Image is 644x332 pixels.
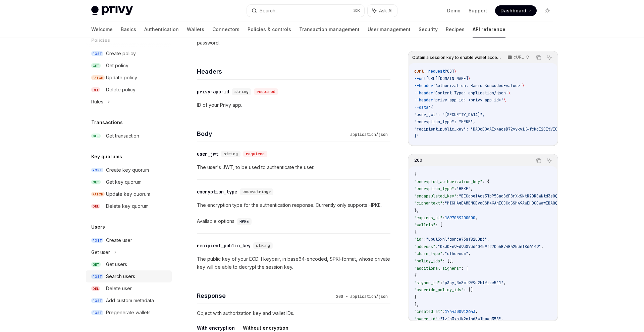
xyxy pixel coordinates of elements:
[457,193,459,199] span: :
[91,223,105,231] h5: Users
[471,186,473,191] span: ,
[500,7,526,14] span: Dashboard
[414,186,454,191] span: "encryption_type"
[442,200,445,206] span: :
[197,31,390,47] p: Basic Auth header with your app ID as the username and your app secret as the password.
[454,186,457,191] span: :
[243,189,271,194] span: enum<string>
[254,88,278,95] div: required
[414,119,475,124] span: "encryption_type": "HPKE",
[419,21,438,37] a: Security
[256,243,270,248] span: string
[414,134,419,139] span: }'
[414,230,417,235] span: {
[91,310,103,315] span: POST
[106,236,132,244] div: Create user
[414,302,419,307] span: ],
[414,208,419,213] span: },
[442,251,445,256] span: :
[260,7,278,15] div: Search...
[86,84,172,96] a: DELDelete policy
[482,179,489,184] span: : {
[197,88,229,95] div: privy-app-id
[433,97,503,103] span: 'privy-app-id: <privy-app-id>'
[442,280,503,285] span: "p3cyj3n8mt9f9u2htfize511"
[106,260,127,268] div: Get users
[412,55,501,60] span: Obtain a session key to enable wallet access.
[91,51,103,56] span: POST
[86,164,172,176] a: POSTCreate key quorum
[197,129,347,138] h4: Body
[86,130,172,142] a: GETGet transaction
[461,266,468,271] span: : [
[414,97,433,103] span: --header
[454,69,457,74] span: \
[412,156,424,164] div: 200
[414,316,438,322] span: "owner_id"
[197,101,390,109] p: ID of your Privy app.
[475,215,478,221] span: ,
[542,5,553,16] button: Toggle dark mode
[414,83,433,88] span: --header
[514,55,524,60] p: cURL
[522,83,525,88] span: \
[197,217,390,225] div: Available options:
[368,21,411,37] a: User management
[91,63,101,68] span: GET
[243,151,267,157] div: required
[414,251,442,256] span: "chain_type"
[347,131,390,138] div: application/json
[91,134,101,139] span: GET
[91,168,103,173] span: POST
[91,274,103,279] span: POST
[197,201,390,209] p: The encryption type for the authentication response. Currently only supports HPKE.
[86,258,172,270] a: GETGet users
[106,74,137,82] div: Update policy
[414,215,442,221] span: "expires_at"
[91,238,103,243] span: POST
[534,156,543,165] button: Copy the contents from the code block
[468,251,471,256] span: ,
[445,251,468,256] span: "ethereum"
[433,90,508,96] span: 'Content-Type: application/json'
[91,298,103,303] span: POST
[414,200,442,206] span: "ciphertext"
[91,204,100,209] span: DEL
[106,50,136,58] div: Create policy
[91,286,100,291] span: DEL
[197,309,390,317] p: Object with authorization key and wallet IDs.
[86,295,172,307] a: POSTAdd custom metadata
[414,309,442,314] span: "created_at"
[414,193,457,199] span: "encapsulated_key"
[106,166,149,174] div: Create key quorum
[508,90,511,96] span: \
[91,262,101,267] span: GET
[414,222,435,228] span: "wallets"
[435,244,438,249] span: :
[426,237,487,242] span: "ubul5xhljqorce73sf82u0p3"
[442,215,445,221] span: :
[414,287,464,293] span: "override_policy_ids"
[414,69,424,74] span: curl
[106,202,149,210] div: Delete key quorum
[234,89,249,94] span: string
[495,5,537,16] a: Dashboard
[414,273,417,278] span: {
[503,97,506,103] span: \
[440,280,442,285] span: :
[91,21,113,37] a: Welcome
[468,76,471,81] span: \
[447,7,461,14] a: Demo
[212,21,239,37] a: Connectors
[237,218,252,225] code: HPKE
[91,87,100,92] span: DEL
[247,5,364,17] button: Search...⌘K
[333,293,390,300] div: 200 - application/json
[414,112,485,117] span: "user_jwt": "[SECURITY_DATA]",
[414,237,424,242] span: "id"
[414,105,428,110] span: --data
[368,5,397,17] button: Ask AI
[435,222,442,228] span: : [
[446,21,465,37] a: Recipes
[414,244,435,249] span: "address"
